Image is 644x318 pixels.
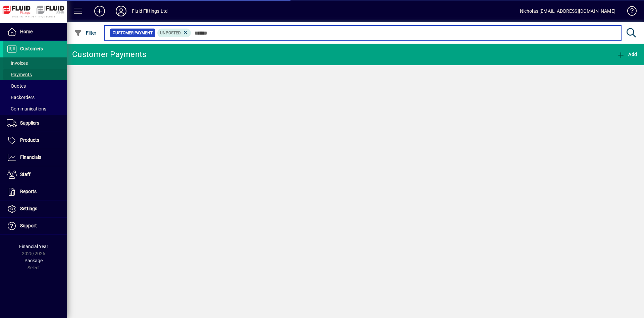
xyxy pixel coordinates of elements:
span: Backorders [7,95,35,100]
span: Invoices [7,60,28,66]
a: Home [3,24,67,40]
a: Quotes [3,80,67,92]
span: Settings [20,206,37,211]
a: Products [3,132,67,149]
a: Settings [3,200,67,217]
span: Quotes [7,83,26,89]
a: Invoices [3,57,67,69]
div: Nicholas [EMAIL_ADDRESS][DOMAIN_NAME] [520,6,615,16]
a: Suppliers [3,115,67,132]
span: Unposted [160,31,181,35]
span: Filter [74,30,97,36]
a: Payments [3,69,67,80]
span: Add [617,52,637,57]
span: Support [20,223,37,228]
div: Customer Payments [72,49,146,60]
a: Reports [3,183,67,200]
button: Filter [72,27,98,39]
button: Profile [110,5,132,17]
span: Reports [20,189,37,194]
a: Knowledge Base [622,1,636,23]
span: Payments [7,72,32,77]
span: Suppliers [20,120,39,126]
a: Support [3,218,67,234]
span: Financial Year [19,244,48,249]
span: Package [24,258,43,263]
a: Backorders [3,92,67,103]
a: Staff [3,166,67,183]
span: Products [20,137,39,143]
span: Financials [20,154,41,160]
a: Financials [3,149,67,166]
span: Home [20,29,33,34]
div: Fluid Fittings Ltd [132,6,168,16]
span: Customers [20,46,43,51]
span: Communications [7,106,46,111]
a: Communications [3,103,67,115]
mat-chip: Customer Payment Status: Unposted [157,29,191,37]
span: Staff [20,172,31,177]
span: Customer Payment [113,30,153,36]
button: Add [89,5,110,17]
button: Add [615,48,639,60]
